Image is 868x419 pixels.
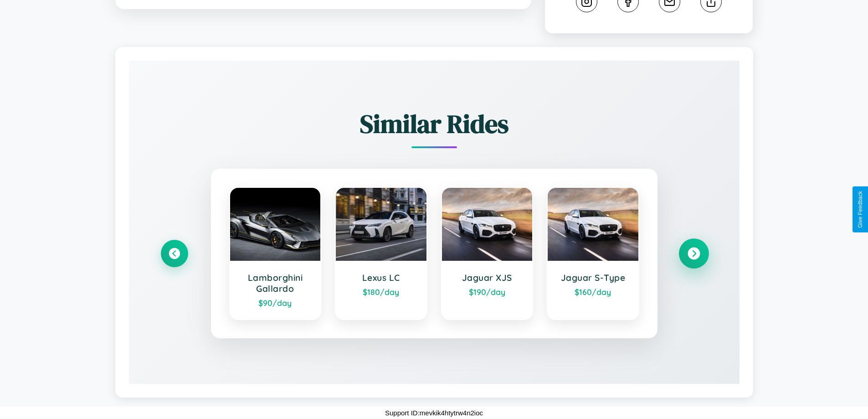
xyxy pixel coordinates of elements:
[857,191,863,228] div: Give Feedback
[239,298,312,308] div: $ 90 /day
[345,287,417,297] div: $ 180 /day
[161,106,708,141] h2: Similar Rides
[557,272,629,283] h3: Jaguar S-Type
[451,272,524,283] h3: Jaguar XJS
[451,287,524,297] div: $ 190 /day
[547,187,639,320] a: Jaguar S-Type$160/day
[441,187,534,320] a: Jaguar XJS$190/day
[385,407,483,419] p: Support ID: mevkik4htytrw4n2ioc
[239,272,312,294] h3: Lamborghini Gallardo
[229,187,322,320] a: Lamborghini Gallardo$90/day
[345,272,417,283] h3: Lexus LC
[557,287,629,297] div: $ 160 /day
[335,187,427,320] a: Lexus LC$180/day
